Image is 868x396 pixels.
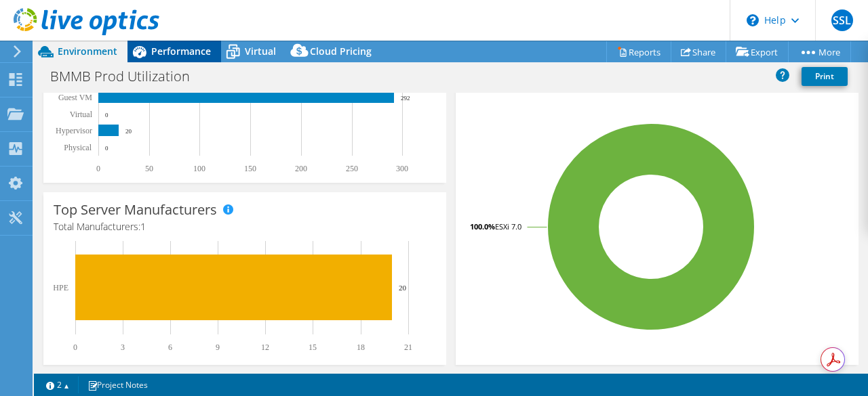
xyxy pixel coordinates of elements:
[401,95,410,102] text: 292
[151,45,211,58] span: Performance
[56,126,92,135] text: Hypervisor
[125,128,132,135] text: 20
[78,376,157,393] a: Project Notes
[244,164,256,173] text: 150
[105,145,108,152] text: 0
[105,112,108,118] text: 0
[396,164,408,173] text: 300
[44,69,211,84] h1: BMMB Prod Utilization
[37,376,79,393] a: 2
[145,164,153,173] text: 50
[831,9,853,31] span: SSL
[58,93,92,102] text: Guest VM
[404,343,412,352] text: 21
[140,220,146,233] span: 1
[495,221,521,232] tspan: ESXi 7.0
[357,343,365,352] text: 18
[54,219,436,234] h4: Total Manufacturers:
[53,283,68,292] text: HPE
[310,45,372,58] span: Cloud Pricing
[58,45,117,58] span: Environment
[96,164,100,173] text: 0
[168,343,172,352] text: 6
[245,45,276,58] span: Virtual
[54,202,217,217] h3: Top Server Manufacturers
[671,41,726,62] a: Share
[70,110,93,119] text: Virtual
[295,164,307,173] text: 200
[788,41,851,62] a: More
[470,221,495,232] tspan: 100.0%
[216,343,220,352] text: 9
[399,284,407,292] text: 20
[73,343,77,352] text: 0
[309,343,317,352] text: 15
[193,164,205,173] text: 100
[64,143,92,152] text: Physical
[802,67,848,86] a: Print
[261,343,269,352] text: 12
[747,14,759,26] svg: \n
[346,164,358,173] text: 250
[121,343,125,352] text: 3
[606,41,671,62] a: Reports
[726,41,789,62] a: Export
